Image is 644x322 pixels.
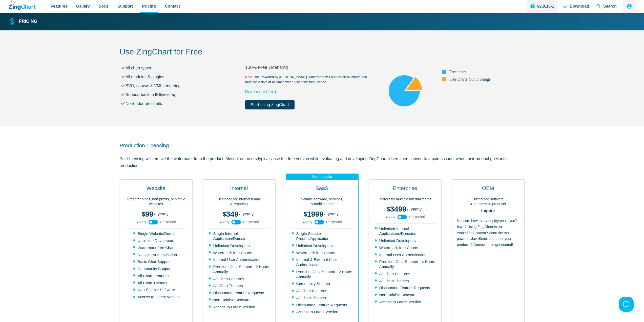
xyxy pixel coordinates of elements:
span: Support [117,3,133,10]
p: Designed for internal teams & reporting [208,197,270,207]
span: Features [51,3,68,10]
li: Internal User Authentication [209,257,270,262]
li: Unlimited Developers [375,238,436,243]
span: / [407,207,408,211]
span: / [239,212,240,216]
span: Contact [165,3,180,10]
li: Single Website/Domain [133,231,180,236]
span: yearly [411,207,422,211]
span: Note: [245,75,253,79]
li: Internal & External User Authentication [292,257,353,267]
li: All modules & plugins [120,73,245,80]
li: Access to Latest Version [292,309,353,314]
li: Single Salable Product/Application [292,231,353,241]
p: Salable software, services, & mobile apps [291,197,353,207]
p: Great for blogs, non-profits, or simple websites [125,197,187,207]
li: Watermark-free Charts [375,245,436,250]
span: 99 [142,210,153,218]
span: yearly [243,212,254,216]
li: Watermark-free Charts [209,250,270,255]
li: Unlimited Developers [292,243,353,248]
li: Premium Chat Support - 4 Hours Annually [375,259,436,269]
span: Yearly [136,220,146,224]
li: Access to Latest Version [375,299,436,305]
h2: SaaS [291,185,353,194]
li: Unlimited Internal Applications/Domains [375,226,436,236]
li: Support back to IE6 [120,91,245,98]
li: All Chart Themes [375,278,436,283]
span: / [324,212,325,216]
li: SVG, canvas & VML rendering [120,82,245,89]
li: All Chart Themes [292,295,353,300]
li: All Chart Features [133,273,180,278]
li: Non-Salable Software [209,297,270,302]
strong: Pricing [19,19,37,24]
li: Premium Chat Support - 2 Hours Annually [292,269,353,279]
li: Discounted Feature Requests [209,290,270,295]
li: Basic Chat Support [133,259,180,264]
span: Perpetual [160,220,176,224]
p: Distributed software & on-premise products [457,197,519,207]
span: Yearly [385,215,395,219]
li: Discounted Feature Requests [292,302,353,308]
span: Perpetual [409,215,425,219]
li: All chart types [120,65,245,71]
li: Community Support [292,281,353,286]
span: 3499 [387,205,406,213]
li: All Chart Features [375,271,436,276]
a: Read more here [245,89,279,94]
li: Discounted Feature Requests [375,285,436,290]
li: All Chart Features [292,288,353,293]
h2: Enterprise [374,185,436,194]
li: Single Internal Application/Domain [209,231,270,241]
h2: Production Licensing [120,142,525,149]
h2: Website [125,185,187,194]
h2: OEM [457,185,519,194]
span: Pricing [142,3,156,10]
li: Unlimited Developers [209,243,270,248]
li: All Chart Features [209,276,270,281]
li: Watermark-free Charts [292,250,353,255]
li: Non-Salable Software [375,292,436,297]
li: No render rate limits [120,100,245,107]
span: Perpetual [243,220,259,224]
li: All Chart Themes [133,280,180,286]
span: Yearly [302,220,312,224]
small: The 'Powered by [PERSON_NAME]' watermark will appear on all charts and must be visible at all tim... [245,74,371,85]
span: yearly [158,212,169,216]
li: Watermark-free Charts [133,245,180,250]
span: / [154,212,155,216]
span: Yearly [219,220,229,224]
span: 1999 [304,210,323,218]
strong: Inquire [457,209,519,213]
p: Paid licensing will remove the watermark from the product. Most of our users typically use the fr... [120,155,525,169]
li: Non-Salable Software [133,287,180,292]
span: yearly [328,212,339,216]
li: Community Support [133,266,180,271]
h2: Internal [208,185,270,194]
li: No User Authentication [133,252,180,257]
iframe: Toggle Customer Support [619,297,634,312]
li: Internal User Authentication [375,252,436,257]
li: Unlimited Developers [133,238,180,243]
small: (seriously) [161,93,177,97]
h2: Use ZingChart for Free [120,47,525,58]
span: Gallery [76,3,90,10]
li: Access to Latest Version [133,294,180,299]
span: 349 [223,210,238,218]
a: Start using ZingChart [245,100,295,109]
a: ZingChart Logo. Click to return to the homepage [9,1,37,10]
a: Pricing [9,17,37,26]
li: All Chart Themes [209,283,270,288]
h2: 100% Free Licensing [245,65,371,70]
li: Premium Chat Support - 2 Hours Annually [209,264,270,274]
span: Docs [98,3,108,10]
span: Perpetual [326,220,342,224]
p: Perfect for multiple internal teams [374,197,436,202]
li: Access to Latest Version [209,305,270,310]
